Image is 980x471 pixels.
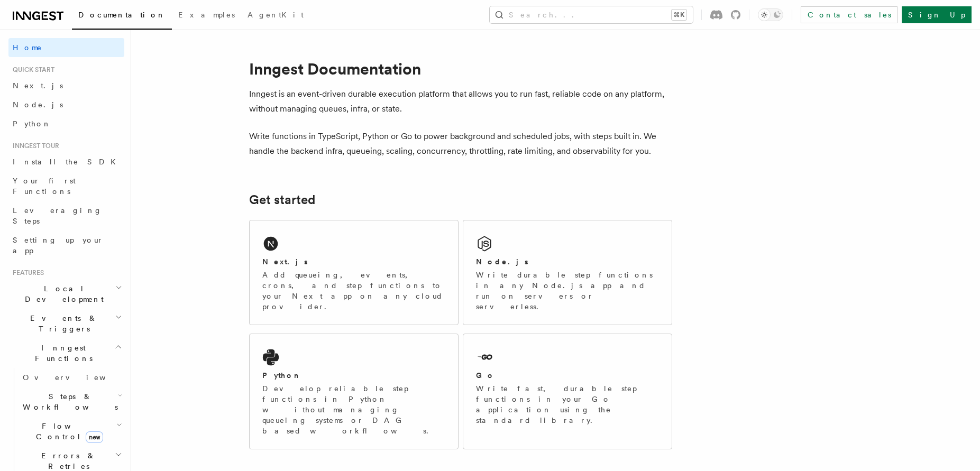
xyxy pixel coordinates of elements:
h2: Go [476,370,495,381]
span: AgentKit [248,11,304,19]
h2: Python [262,370,301,381]
a: Examples [172,3,241,29]
span: Features [8,269,44,277]
p: Write fast, durable step functions in your Go application using the standard library. [476,383,659,426]
span: Install the SDK [13,158,122,166]
span: Next.js [13,81,63,90]
button: Events & Triggers [8,309,124,338]
a: Sign Up [902,6,972,23]
a: AgentKit [241,3,310,29]
h2: Node.js [476,256,528,267]
a: Get started [249,192,315,207]
span: Overview [23,373,132,382]
span: Setting up your app [13,236,104,255]
span: Inngest Functions [8,343,114,364]
a: Node.jsWrite durable step functions in any Node.js app and run on servers or serverless. [463,220,672,325]
a: GoWrite fast, durable step functions in your Go application using the standard library. [463,334,672,449]
p: Inngest is an event-driven durable execution platform that allows you to run fast, reliable code ... [249,87,672,116]
a: Home [8,38,124,57]
span: Local Development [8,283,115,304]
span: Examples [178,11,235,19]
span: Home [13,42,42,53]
a: Overview [19,368,124,387]
a: Next.jsAdd queueing, events, crons, and step functions to your Next app on any cloud provider. [249,220,459,325]
a: PythonDevelop reliable step functions in Python without managing queueing systems or DAG based wo... [249,334,459,449]
span: Events & Triggers [8,313,115,334]
a: Install the SDK [8,152,124,171]
span: Your first Functions [13,177,76,196]
span: Node.js [13,100,63,109]
p: Write durable step functions in any Node.js app and run on servers or serverless. [476,270,659,312]
a: Next.js [8,76,124,95]
button: Toggle dark mode [758,8,783,21]
a: Node.js [8,95,124,114]
a: Python [8,114,124,133]
a: Documentation [72,3,172,30]
span: Steps & Workflows [19,391,118,412]
p: Add queueing, events, crons, and step functions to your Next app on any cloud provider. [262,270,445,312]
a: Your first Functions [8,171,124,201]
h2: Next.js [262,256,308,267]
p: Develop reliable step functions in Python without managing queueing systems or DAG based workflows. [262,383,445,436]
span: Inngest tour [8,142,59,150]
button: Steps & Workflows [19,387,124,417]
kbd: ⌘K [672,10,686,20]
a: Setting up your app [8,230,124,260]
button: Search...⌘K [490,6,693,23]
p: Write functions in TypeScript, Python or Go to power background and scheduled jobs, with steps bu... [249,129,672,159]
span: new [86,431,103,443]
span: Flow Control [19,421,116,442]
button: Local Development [8,279,124,309]
a: Leveraging Steps [8,201,124,230]
span: Leveraging Steps [13,206,102,225]
h1: Inngest Documentation [249,59,672,78]
span: Documentation [78,11,166,19]
span: Python [13,119,51,128]
button: Flow Controlnew [19,417,124,446]
span: Quick start [8,66,54,74]
a: Contact sales [801,6,897,23]
button: Inngest Functions [8,338,124,368]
